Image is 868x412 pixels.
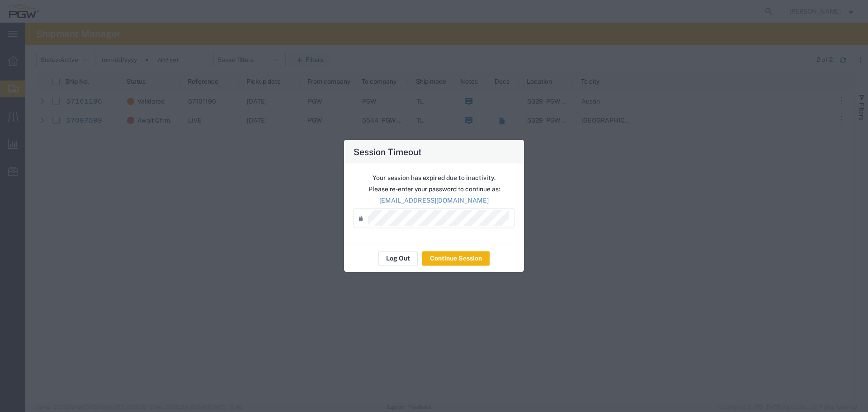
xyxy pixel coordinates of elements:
[354,184,514,194] p: Please re-enter your password to continue as:
[354,173,514,182] p: Your session has expired due to inactivity.
[354,195,514,205] p: [EMAIL_ADDRESS][DOMAIN_NAME]
[422,251,490,265] button: Continue Session
[354,145,422,158] h4: Session Timeout
[378,251,418,265] button: Log Out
